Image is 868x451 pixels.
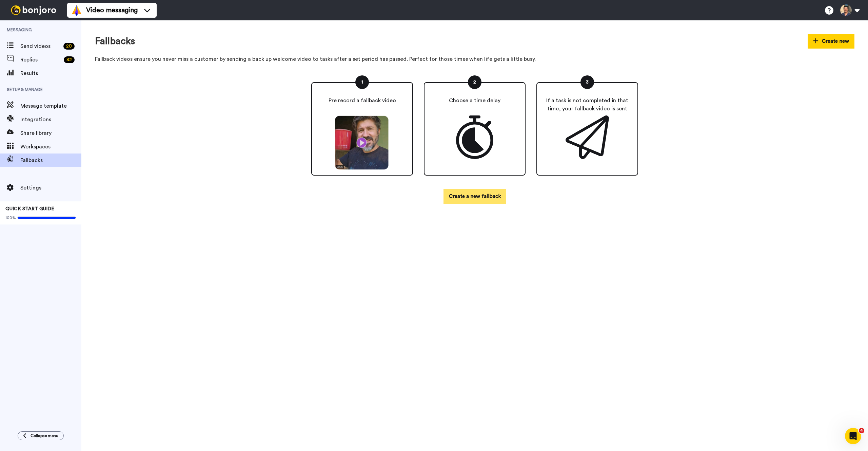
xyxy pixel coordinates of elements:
[20,69,81,77] span: Results
[355,75,369,89] div: 1
[845,428,861,444] iframe: Intercom live chat
[8,5,59,15] img: bj-logo-header-white.svg
[20,56,61,64] span: Replies
[64,56,75,63] div: 82
[580,75,594,89] div: 3
[20,115,81,124] span: Integrations
[20,102,81,110] span: Message template
[859,428,864,433] span: 4
[808,34,854,49] button: Create new
[542,96,632,113] p: If a task is not completed in that time, your fallback video is sent
[329,96,396,105] p: Pre record a fallback video
[71,5,82,16] img: vm-color.svg
[20,129,81,137] span: Share library
[332,115,392,170] img: matt.png
[20,143,81,151] span: Workspaces
[95,36,135,47] h1: Fallbacks
[63,43,75,50] div: 20
[20,42,61,50] span: Send videos
[31,433,58,438] span: Collapse menu
[449,96,500,105] p: Choose a time delay
[86,5,138,15] span: Video messaging
[5,206,54,211] span: QUICK START GUIDE
[5,215,16,220] span: 100%
[95,55,854,63] p: Fallback videos ensure you never miss a customer by sending a back up welcome video to tasks afte...
[468,75,481,89] div: 2
[20,184,81,192] span: Settings
[20,156,81,164] span: Fallbacks
[18,431,64,440] button: Collapse menu
[443,189,506,204] button: Create a new fallback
